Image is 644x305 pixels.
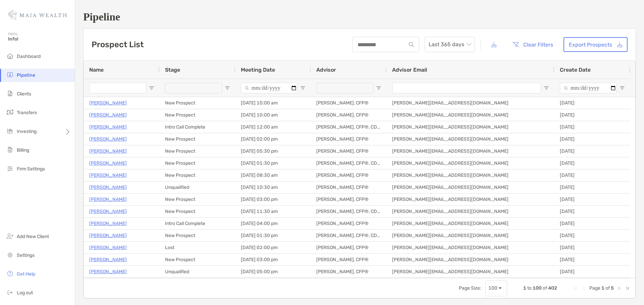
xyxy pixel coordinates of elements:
[89,183,127,192] a: [PERSON_NAME]
[17,110,37,116] span: Transfers
[235,218,311,229] div: [DATE] 04:00 pm
[387,169,554,181] div: [PERSON_NAME][EMAIL_ADDRESS][DOMAIN_NAME]
[554,194,630,205] div: [DATE]
[392,83,541,93] input: Advisor Email Filter Input
[300,85,306,91] button: Open Filter Menu
[311,145,387,157] div: [PERSON_NAME], CFP®
[89,255,127,264] a: [PERSON_NAME]
[83,11,636,23] h1: Pipeline
[17,129,37,134] span: Investing
[601,285,604,291] span: 1
[149,85,154,91] button: Open Filter Menu
[616,286,622,291] div: Next Page
[311,194,387,205] div: [PERSON_NAME], CFP®
[235,242,311,253] div: [DATE] 02:00 pm
[488,285,497,291] div: 100
[89,243,127,252] a: [PERSON_NAME]
[527,285,532,291] span: to
[387,181,554,193] div: [PERSON_NAME][EMAIL_ADDRESS][DOMAIN_NAME]
[6,232,14,240] img: add_new_client icon
[89,123,127,131] a: [PERSON_NAME]
[544,85,549,91] button: Open Filter Menu
[89,111,127,119] a: [PERSON_NAME]
[160,121,235,133] div: Intro Call Complete
[409,42,414,47] img: input icon
[235,254,311,265] div: [DATE] 03:00 pm
[17,54,41,59] span: Dashboard
[235,109,311,121] div: [DATE] 10:00 am
[554,133,630,145] div: [DATE]
[376,85,381,91] button: Open Filter Menu
[311,206,387,217] div: [PERSON_NAME], CFP®, CDFA®
[563,37,628,52] a: Export Prospects
[160,218,235,229] div: Intro Call Complete
[89,171,127,179] a: [PERSON_NAME]
[89,147,127,155] a: [PERSON_NAME]
[485,280,507,296] div: Page Size
[89,219,127,228] a: [PERSON_NAME]
[6,288,14,296] img: logout icon
[560,83,617,93] input: Create Date Filter Input
[554,254,630,265] div: [DATE]
[311,97,387,109] div: [PERSON_NAME], CFP®
[6,108,14,116] img: transfers icon
[554,242,630,253] div: [DATE]
[17,72,35,78] span: Pipeline
[6,89,14,97] img: clients icon
[387,157,554,169] div: [PERSON_NAME][EMAIL_ADDRESS][DOMAIN_NAME]
[235,121,311,133] div: [DATE] 12:00 am
[225,85,230,91] button: Open Filter Menu
[89,159,127,167] a: [PERSON_NAME]
[160,181,235,193] div: Unqualified
[311,181,387,193] div: [PERSON_NAME], CFP®
[160,133,235,145] div: New Prospect
[311,230,387,241] div: [PERSON_NAME], CFP®, CDFA®
[160,157,235,169] div: New Prospect
[620,85,625,91] button: Open Filter Menu
[589,285,600,291] span: Page
[6,164,14,172] img: firm-settings icon
[17,271,35,277] span: Get Help
[554,169,630,181] div: [DATE]
[165,67,180,73] span: Stage
[160,254,235,265] div: New Prospect
[459,285,481,291] div: Page Size:
[311,109,387,121] div: [PERSON_NAME], CFP®
[533,285,542,291] span: 100
[554,109,630,121] div: [DATE]
[160,242,235,253] div: Lost
[6,52,14,60] img: dashboard icon
[387,242,554,253] div: [PERSON_NAME][EMAIL_ADDRESS][DOMAIN_NAME]
[17,290,33,296] span: Log out
[160,169,235,181] div: New Prospect
[160,266,235,278] div: Unqualified
[89,99,127,107] p: [PERSON_NAME]
[17,252,35,258] span: Settings
[611,285,614,291] span: 5
[554,181,630,193] div: [DATE]
[89,207,127,216] p: [PERSON_NAME]
[235,266,311,278] div: [DATE] 05:00 pm
[554,218,630,229] div: [DATE]
[235,169,311,181] div: [DATE] 08:30 am
[160,145,235,157] div: New Prospect
[89,67,104,73] span: Name
[507,37,558,52] button: Clear Filters
[235,230,311,241] div: [DATE] 01:30 pm
[554,230,630,241] div: [DATE]
[429,37,471,52] span: Last 365 days
[387,121,554,133] div: [PERSON_NAME][EMAIL_ADDRESS][DOMAIN_NAME]
[387,230,554,241] div: [PERSON_NAME][EMAIL_ADDRESS][DOMAIN_NAME]
[6,251,14,259] img: settings icon
[554,157,630,169] div: [DATE]
[6,146,14,154] img: billing icon
[311,242,387,253] div: [PERSON_NAME], CFP®
[241,67,275,73] span: Meeting Date
[160,230,235,241] div: New Prospect
[160,109,235,121] div: New Prospect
